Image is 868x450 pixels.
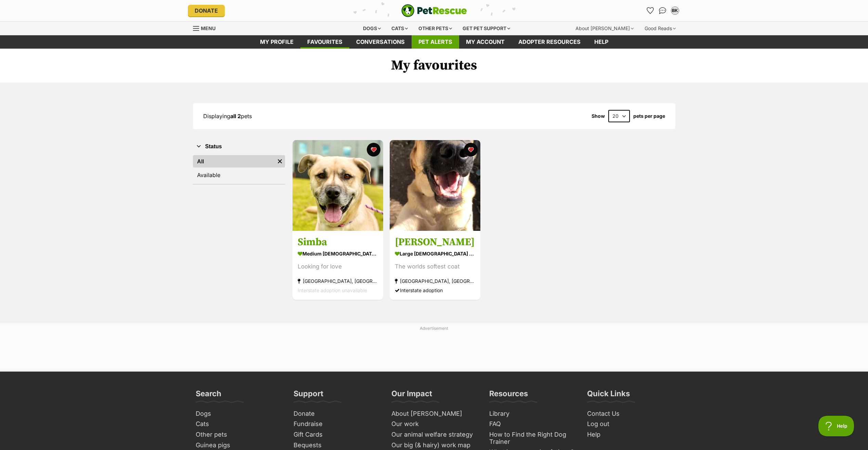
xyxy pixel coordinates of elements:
div: [GEOGRAPHIC_DATA], [GEOGRAPHIC_DATA] [298,277,378,286]
ul: Account quick links [645,5,681,16]
div: medium [DEMOGRAPHIC_DATA] Dog [298,249,378,259]
strong: all 2 [230,113,241,120]
h3: Search [196,389,221,402]
div: Get pet support [458,22,515,35]
button: Status [193,142,285,151]
div: Good Reads [640,22,681,35]
a: Fundraise [291,419,382,429]
a: Pet alerts [412,35,459,49]
a: Our work [389,419,480,429]
div: [GEOGRAPHIC_DATA], [GEOGRAPHIC_DATA] [395,277,475,286]
a: Remove filter [275,155,285,167]
h3: Quick Links [587,389,630,402]
img: chat-41dd97257d64d25036548639549fe6c8038ab92f7586957e7f3b1b290dea8141.svg [659,7,666,14]
a: Gift Cards [291,429,382,440]
a: How to Find the Right Dog Trainer [487,429,578,447]
h3: Our Impact [391,389,432,402]
a: Conversations [657,5,668,16]
a: Favourites [645,5,656,16]
a: Menu [193,22,220,34]
a: conversations [349,35,412,49]
div: Cats [387,22,413,35]
div: Interstate adoption [395,286,475,295]
div: The worlds softest coat [395,262,475,272]
a: Adopter resources [511,35,587,49]
h3: Support [294,389,323,402]
a: Simba medium [DEMOGRAPHIC_DATA] Dog Looking for love [GEOGRAPHIC_DATA], [GEOGRAPHIC_DATA] Interst... [293,231,383,300]
button: favourite [464,143,478,157]
div: Other pets [414,22,457,35]
a: [PERSON_NAME] large [DEMOGRAPHIC_DATA] Dog The worlds softest coat [GEOGRAPHIC_DATA], [GEOGRAPHIC... [390,231,480,300]
a: Help [587,35,615,49]
div: About [PERSON_NAME] [571,22,638,35]
div: large [DEMOGRAPHIC_DATA] Dog [395,249,475,259]
a: All [193,155,275,167]
a: Dogs [193,409,284,419]
div: Looking for love [298,262,378,272]
img: Frank [390,140,480,231]
h3: Resources [489,389,528,402]
a: Donate [188,5,225,16]
a: Cats [193,419,284,429]
img: Simba [293,140,383,231]
img: logo-e224e6f780fb5917bec1dbf3a21bbac754714ae5b6737aabdf751b685950b380.svg [401,4,467,17]
span: Menu [201,25,216,31]
button: My account [670,5,681,16]
a: Contact Us [584,409,675,419]
span: Displaying pets [203,113,252,120]
button: favourite [367,143,380,157]
a: My account [459,35,511,49]
h3: [PERSON_NAME] [395,236,475,249]
div: BK [672,7,678,14]
a: Donate [291,409,382,419]
a: Favourites [300,35,349,49]
a: Other pets [193,429,284,440]
div: Status [193,154,285,184]
a: My profile [253,35,300,49]
a: Log out [584,419,675,429]
a: PetRescue [401,4,467,17]
a: About [PERSON_NAME] [389,409,480,419]
label: pets per page [633,113,665,119]
iframe: Help Scout Beacon - Open [818,416,854,436]
a: Our animal welfare strategy [389,429,480,440]
span: Show [592,113,605,119]
a: Help [584,429,675,440]
span: Interstate adoption unavailable [298,288,367,293]
a: FAQ [487,419,578,429]
a: Library [487,409,578,419]
a: Available [193,169,285,181]
h3: Simba [298,236,378,249]
div: Dogs [358,22,386,35]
